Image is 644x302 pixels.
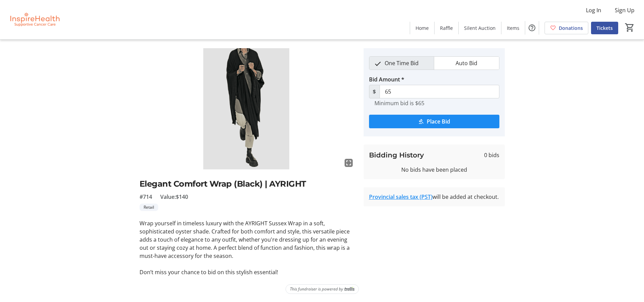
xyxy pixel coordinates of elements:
[160,193,188,201] span: Value: $140
[369,75,404,83] label: Bid Amount *
[140,178,355,190] h2: Elegant Comfort Wrap (Black) | AYRIGHT
[410,22,434,34] a: Home
[290,286,343,292] span: This fundraiser is powered by
[369,115,499,128] button: Place Bid
[459,22,501,34] a: Silent Auction
[374,100,424,107] tr-hint: Minimum bid is $65
[369,166,499,174] div: No bids have been placed
[591,22,618,34] a: Tickets
[501,22,525,34] a: Items
[140,204,158,211] tr-label-badge: Retail
[484,151,499,159] span: 0 bids
[140,268,355,276] p: Don’t miss your chance to bid on this stylish essential!
[140,219,355,260] p: Wrap yourself in timeless luxury with the AYRIGHT Sussex Wrap in a soft, sophisticated oyster sha...
[440,24,453,32] span: Raffle
[507,24,519,32] span: Items
[369,193,499,201] div: will be added at checkout.
[559,24,583,32] span: Donations
[464,24,496,32] span: Silent Auction
[452,57,481,70] span: Auto Bid
[435,22,458,34] a: Raffle
[624,21,636,34] button: Cart
[345,287,354,291] img: Trellis Logo
[4,3,65,37] img: InspireHealth Supportive Cancer Care's Logo
[369,85,380,98] span: $
[345,159,353,167] mat-icon: fullscreen
[545,22,588,34] a: Donations
[609,5,640,16] button: Sign Up
[615,6,634,14] span: Sign Up
[427,117,450,126] span: Place Bid
[581,5,607,16] button: Log In
[140,48,355,170] img: Image
[140,193,152,201] span: #714
[416,24,429,32] span: Home
[596,24,613,32] span: Tickets
[381,57,423,70] span: One Time Bid
[586,6,601,14] span: Log In
[369,150,424,160] h3: Bidding History
[369,193,433,201] a: Provincial sales tax (PST)
[525,21,539,35] button: Help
